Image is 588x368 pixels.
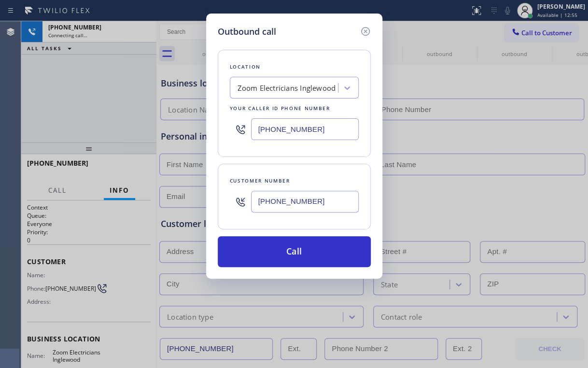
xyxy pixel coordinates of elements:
div: Zoom Electricians Inglewood [238,83,336,94]
input: (123) 456-7890 [251,191,359,212]
div: Your caller id phone number [230,103,359,113]
div: Location [230,62,359,72]
h5: Outbound call [218,25,276,38]
button: Call [218,236,371,267]
div: Customer number [230,176,359,186]
input: (123) 456-7890 [251,118,359,140]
